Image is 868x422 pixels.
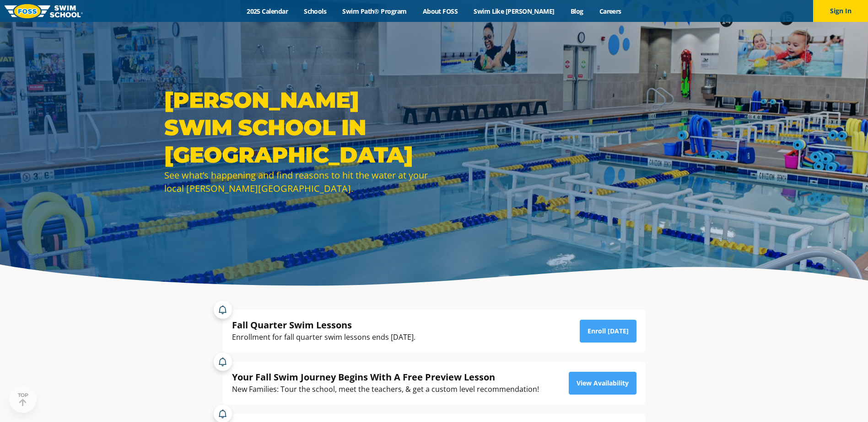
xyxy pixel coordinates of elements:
[232,319,415,331] div: Fall Quarter Swim Lessons
[164,86,430,169] h1: [PERSON_NAME] Swim School in [GEOGRAPHIC_DATA]
[232,383,539,396] div: New Families: Tour the school, meet the teachers, & get a custom level recommendation!
[562,7,591,16] a: Blog
[569,372,636,395] a: View Availability
[466,7,563,16] a: Swim Like [PERSON_NAME]
[232,331,415,343] div: Enrollment for fall quarter swim lessons ends [DATE].
[5,4,83,18] img: FOSS Swim School Logo
[415,7,466,16] a: About FOSS
[296,7,334,16] a: Schools
[239,7,296,16] a: 2025 Calendar
[232,371,539,383] div: Your Fall Swim Journey Begins With A Free Preview Lesson
[591,7,629,16] a: Careers
[334,7,415,16] a: Swim Path® Program
[164,169,430,195] div: See what’s happening and find reasons to hit the water at your local [PERSON_NAME][GEOGRAPHIC_DATA].
[580,320,636,343] a: Enroll [DATE]
[18,392,28,406] div: TOP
